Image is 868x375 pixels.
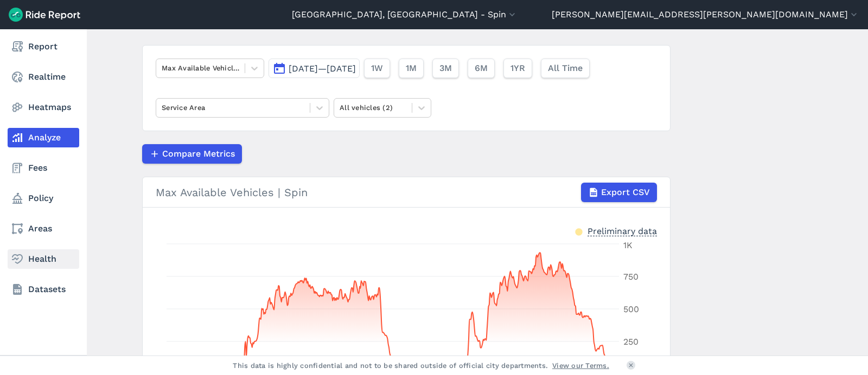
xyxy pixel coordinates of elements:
[581,183,657,202] button: Export CSV
[8,37,79,56] a: Report
[289,63,356,74] span: [DATE]—[DATE]
[548,62,583,75] span: All Time
[371,62,383,75] span: 1W
[541,59,590,78] button: All Time
[623,304,639,314] tspan: 500
[269,59,360,78] button: [DATE]—[DATE]
[162,147,235,160] span: Compare Metrics
[9,8,80,22] img: Ride Report
[8,189,79,208] a: Policy
[8,280,79,299] a: Datasets
[8,219,79,238] a: Areas
[292,8,518,21] button: [GEOGRAPHIC_DATA], [GEOGRAPHIC_DATA] - Spin
[406,62,417,75] span: 1M
[552,8,859,21] button: [PERSON_NAME][EMAIL_ADDRESS][PERSON_NAME][DOMAIN_NAME]
[8,249,79,269] a: Health
[8,67,79,87] a: Realtime
[510,62,525,75] span: 1YR
[8,158,79,178] a: Fees
[399,59,424,78] button: 1M
[142,144,242,164] button: Compare Metrics
[156,183,657,202] div: Max Available Vehicles | Spin
[432,59,459,78] button: 3M
[439,62,452,75] span: 3M
[503,59,532,78] button: 1YR
[623,271,639,282] tspan: 750
[601,186,650,199] span: Export CSV
[623,337,639,347] tspan: 250
[623,240,633,250] tspan: 1K
[475,62,488,75] span: 6M
[8,98,79,117] a: Heatmaps
[552,360,609,371] a: View our Terms.
[8,128,79,147] a: Analyze
[364,59,390,78] button: 1W
[588,225,657,236] div: Preliminary data
[468,59,495,78] button: 6M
